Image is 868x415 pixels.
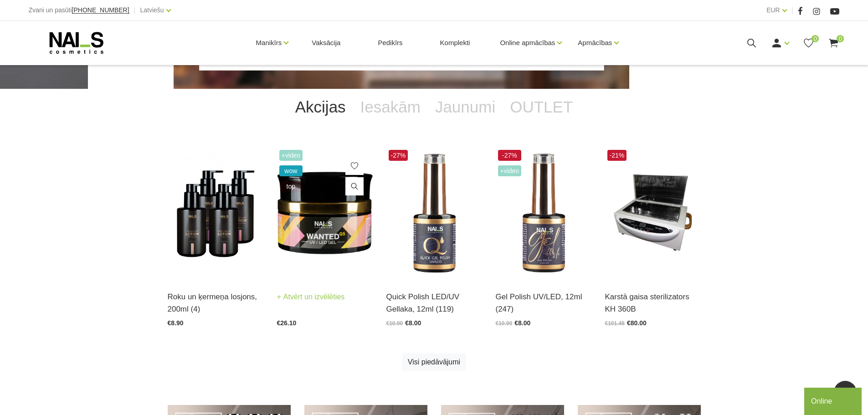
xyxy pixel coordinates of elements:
[277,319,297,327] span: €26.10
[837,35,844,42] span: 0
[386,320,403,327] span: €10.90
[405,319,421,327] span: €8.00
[256,25,282,61] a: Manikīrs
[605,148,701,279] img: Karstā gaisa sterilizatoru var izmantot skaistumkopšanas salonos, manikīra kabinetos, ēdināšanas ...
[627,319,647,327] span: €80.00
[29,5,129,16] div: Zvani un pasūti
[791,5,793,16] span: |
[168,319,184,327] span: €8.90
[279,150,303,161] span: +Video
[140,5,164,15] a: Latviešu
[72,7,129,14] a: [PHONE_NUMBER]
[277,291,345,303] a: Atvērt un izvēlēties
[496,320,513,327] span: €10.90
[353,89,428,125] a: Iesakām
[428,89,503,125] a: Jaunumi
[812,35,819,42] span: 0
[804,386,863,415] iframe: chat widget
[277,148,373,279] img: Gels WANTED NAILS cosmetics tehniķu komanda ir radījusi gelu, kas ilgi jau ir katra meistara mekl...
[168,148,263,279] img: BAROJOŠS roku un ķermeņa LOSJONSBALI COCONUT barojošs roku un ķermeņa losjons paredzēts jebkura t...
[370,21,410,65] a: Pedikīrs
[496,291,591,315] a: Gel Polish UV/LED, 12ml (247)
[386,291,482,315] a: Quick Polish LED/UV Gellaka, 12ml (119)
[503,89,580,125] a: OUTLET
[828,37,839,49] a: 0
[402,354,466,371] a: Visi piedāvājumi
[304,21,348,65] a: Vaksācija
[279,181,303,192] span: top
[386,148,482,279] img: Ātri, ērti un vienkārši!Intensīvi pigmentēta gellaka, kas perfekti klājas arī vienā slānī, tādā v...
[605,320,625,327] span: €101.45
[500,25,555,61] a: Online apmācības
[288,89,353,125] a: Akcijas
[766,5,780,15] a: EUR
[498,150,522,161] span: -27%
[279,165,303,176] span: wow
[433,21,478,65] a: Komplekti
[578,25,612,61] a: Apmācības
[607,150,627,161] span: -21%
[605,291,701,315] a: Karstā gaisa sterilizators KH 360B
[134,5,136,16] span: |
[498,165,522,176] span: +Video
[168,291,263,315] a: Roku un ķermeņa losjons, 200ml (4)
[496,148,591,279] img: Ilgnoturīga, intensīvi pigmentēta gellaka. Viegli klājas, lieliski žūst, nesaraujas, neatkāpjas n...
[803,37,814,49] a: 0
[514,319,530,327] span: €8.00
[389,150,408,161] span: -27%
